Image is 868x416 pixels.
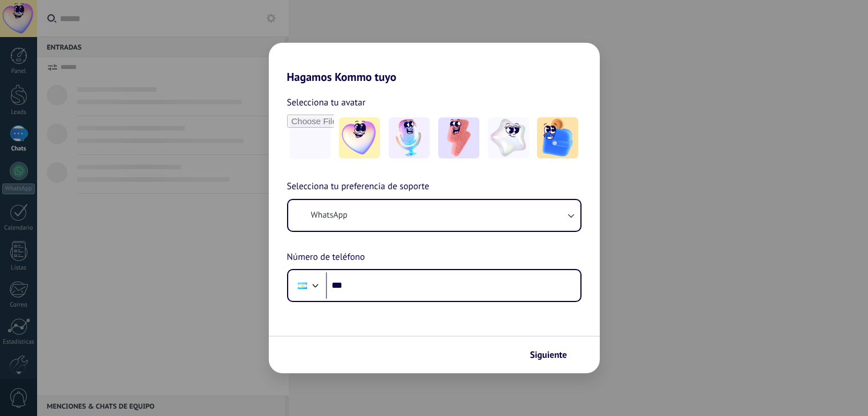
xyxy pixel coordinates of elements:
img: -5.jpeg [537,117,578,158]
img: -2.jpeg [389,117,430,158]
span: Siguiente [530,351,567,359]
img: -1.jpeg [339,117,380,158]
div: Argentina: + 54 [292,274,313,297]
img: -3.jpeg [438,117,479,158]
img: -4.jpeg [488,117,529,158]
button: Siguiente [525,345,583,365]
span: WhatsApp [311,210,348,221]
span: Número de teléfono [287,250,365,265]
h2: Hagamos Kommo tuyo [269,43,600,84]
span: Selecciona tu avatar [287,95,366,110]
button: WhatsApp [288,200,580,231]
span: Selecciona tu preferencia de soporte [287,180,430,194]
